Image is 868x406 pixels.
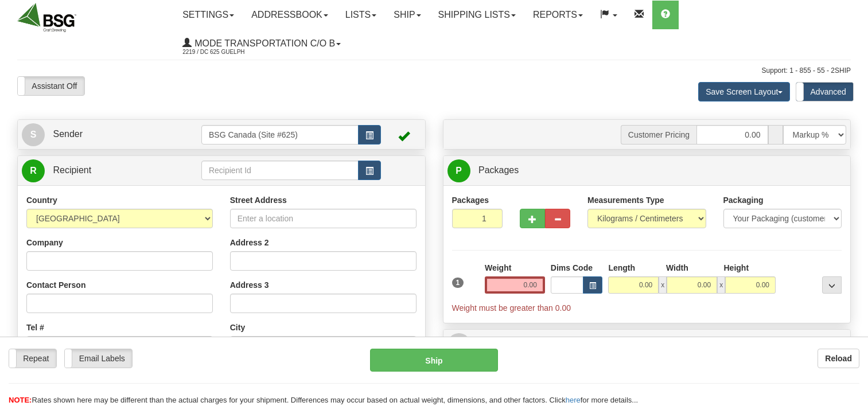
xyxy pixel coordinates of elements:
[370,349,497,372] button: Ship
[796,83,853,101] label: Advanced
[698,82,790,101] button: Save Screen Layout
[53,129,83,139] span: Sender
[447,333,470,356] span: I
[201,161,359,180] input: Recipient Id
[17,66,851,76] div: Support: 1 - 855 - 55 - 2SHIP
[17,3,76,32] img: logo2219.jpg
[230,237,269,248] label: Address 2
[825,354,852,363] b: Reload
[587,194,664,206] label: Measurements Type
[551,262,593,274] label: Dims Code
[659,276,667,294] span: x
[22,123,201,146] a: S Sender
[201,125,359,145] input: Sender Id
[666,262,688,274] label: Width
[22,159,45,182] span: R
[566,396,581,404] a: here
[26,322,44,333] label: Tel #
[18,77,84,95] label: Assistant Off
[717,276,725,294] span: x
[65,349,132,368] label: Email Labels
[724,262,749,274] label: Height
[478,165,519,175] span: Packages
[243,1,337,29] a: Addressbook
[230,322,245,333] label: City
[230,279,269,291] label: Address 3
[174,29,349,58] a: Mode Transportation c/o B 2219 / DC 625 Guelph
[337,1,385,29] a: Lists
[174,1,243,29] a: Settings
[452,194,489,206] label: Packages
[26,279,85,291] label: Contact Person
[22,123,45,146] span: S
[230,209,417,228] input: Enter a location
[22,159,181,182] a: R Recipient
[452,278,464,288] span: 1
[9,349,56,368] label: Repeat
[9,396,32,404] span: NOTE:
[842,145,867,261] iframe: chat widget
[818,349,859,368] button: Reload
[230,194,287,206] label: Street Address
[822,276,842,294] div: ...
[524,1,591,29] a: Reports
[723,194,764,206] label: Packaging
[447,333,847,356] a: IAdditional Info
[621,125,696,145] span: Customer Pricing
[192,38,335,48] span: Mode Transportation c/o B
[53,165,91,175] span: Recipient
[26,237,63,248] label: Company
[385,1,429,29] a: Ship
[447,159,847,182] a: P Packages
[608,262,635,274] label: Length
[447,159,470,182] span: P
[430,1,524,29] a: Shipping lists
[485,262,511,274] label: Weight
[26,194,57,206] label: Country
[452,303,571,313] span: Weight must be greater than 0.00
[182,46,268,58] span: 2219 / DC 625 Guelph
